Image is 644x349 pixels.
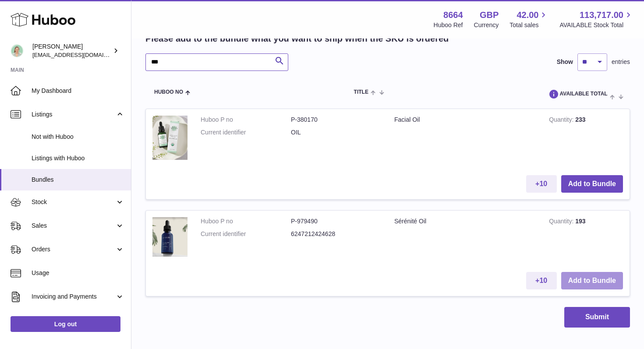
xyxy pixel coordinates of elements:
dt: Current identifier [201,230,291,238]
td: Facial Oil [388,109,542,169]
dd: P-979490 [291,217,381,226]
div: Currency [474,21,499,29]
div: Huboo Ref [434,21,463,29]
a: Log out [11,316,120,332]
dt: Current identifier [201,128,291,137]
span: entries [612,58,630,66]
span: Stock [32,198,115,206]
span: My Dashboard [32,87,124,95]
a: 42.00 Total sales [510,9,548,29]
button: Add to Bundle [561,175,623,193]
button: Add to Bundle [561,272,623,290]
span: Bundles [32,176,124,184]
strong: GBP [480,9,499,21]
label: Show [557,58,573,66]
span: Listings [32,110,115,119]
span: Listings with Huboo [32,154,124,162]
a: 113,717.00 AVAILABLE Stock Total [559,9,633,29]
span: Sales [32,222,115,230]
span: [EMAIL_ADDRESS][DOMAIN_NAME] [32,51,129,58]
button: +10 [526,175,557,193]
span: Title [354,89,368,95]
span: AVAILABLE Stock Total [559,21,633,29]
span: Total sales [510,21,548,29]
td: 193 [542,211,630,265]
img: Facial Oil [152,116,188,160]
strong: Quantity [549,116,575,125]
img: hello@thefacialcuppingexpert.com [11,44,24,57]
div: [PERSON_NAME] [32,42,111,59]
span: Invoicing and Payments [32,293,115,301]
dt: Huboo P no [201,116,291,124]
span: Orders [32,245,115,254]
td: Sérénité Oil [388,211,542,265]
button: Submit [564,307,630,328]
span: 42.00 [517,9,538,21]
dd: P-380170 [291,116,381,124]
img: Sérénité Oil [152,217,188,256]
td: 233 [542,109,630,169]
dd: OIL [291,128,381,137]
button: +10 [526,272,557,290]
span: 113,717.00 [580,9,623,21]
h2: Please add to the bundle what you want to ship when the SKU is ordered [145,33,449,45]
strong: Quantity [549,218,575,227]
span: Usage [32,269,124,277]
span: Not with Huboo [32,133,124,141]
strong: 8664 [443,9,463,21]
dt: Huboo P no [201,217,291,226]
span: Huboo no [154,89,183,95]
dd: 6247212424628 [291,230,381,238]
span: AVAILABLE Total [545,88,608,100]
